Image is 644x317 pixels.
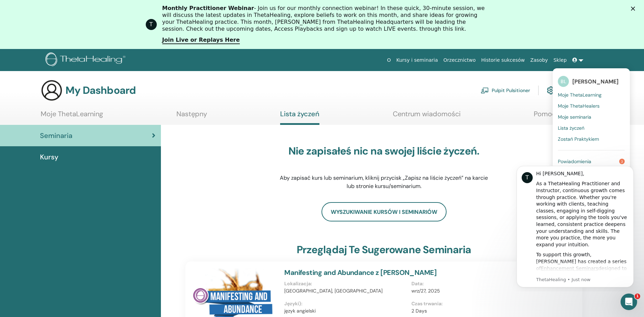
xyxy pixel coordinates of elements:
p: wrz/27, 2025 [411,287,534,295]
span: Kursy [40,152,58,162]
span: Moje seminaria [558,114,591,120]
span: Seminaria [40,130,72,141]
a: Pulpit Pulsitioner [481,83,530,98]
a: Moje ThetaHealers [558,100,625,111]
span: Powiadomienia [558,158,591,165]
span: [PERSON_NAME] [572,78,619,85]
a: BL[PERSON_NAME] [558,73,625,89]
h3: Przeglądaj te sugerowane seminaria [297,244,471,256]
div: - Join us for our monthly connection webinar! In these quick, 30-minute session, we will discuss ... [162,5,488,32]
img: generic-user-icon.jpg [41,79,63,101]
a: Moje konto [547,83,583,98]
p: Lokalizacja : [284,280,407,287]
a: Wyszukiwanie kursów i seminariów [321,202,447,221]
a: Centrum wiadomości [393,110,461,123]
span: Lista życzeń [558,125,584,131]
iframe: Intercom live chat [621,294,637,310]
a: Zostań Praktykiem [558,133,625,145]
p: język angielski [284,307,407,315]
a: Zasoby [528,54,551,67]
b: Monthly Practitioner Webinar [162,5,254,11]
p: Języki) : [284,300,407,307]
p: [GEOGRAPHIC_DATA], [GEOGRAPHIC_DATA] [284,287,407,295]
span: Moje ThetaLearning [558,92,602,98]
span: Moje ThetaHealers [558,103,600,109]
a: Join Live or Replays Here [162,37,240,44]
img: cog.svg [547,85,555,96]
div: Close [631,6,638,10]
img: logo.png [45,52,128,68]
a: Lista życzeń [558,122,625,133]
a: Moje seminaria [558,111,625,122]
h3: My Dashboard [65,84,136,97]
span: 1 [635,294,640,299]
h3: Nie zapisałeś nic na swojej liście życzeń. [275,145,492,157]
p: Aby zapisać kurs lub seminarium, kliknij przycisk „Zapisz na liście życzeń” na karcie lub stronie... [275,174,492,190]
a: Powiadomienia3 [558,156,625,167]
a: Manifesting and Abundance z [PERSON_NAME] [284,268,437,277]
a: Pomoc i zasoby [534,110,583,123]
div: Profile image for ThetaHealing [146,19,157,30]
p: Data : [411,280,534,287]
p: Czas trwania : [411,300,534,307]
a: Historie sukcesów [479,54,528,67]
span: 3 [619,159,625,164]
a: Lista życzeń [280,110,319,125]
a: Sklep [551,54,569,67]
img: chalkboard-teacher.svg [481,87,489,93]
a: Następny [176,110,207,123]
span: Zostań Praktykiem [558,136,599,142]
a: O [384,54,393,67]
a: Moje ThetaLearning [558,89,625,100]
p: 2 Days [411,307,534,315]
a: Orzecznictwo [441,54,479,67]
div: To support this growth, [PERSON_NAME] has created a series of designed to help you refine your kn... [30,92,122,166]
a: Enhancement Seminars [35,106,92,111]
iframe: Intercom notifications message [506,160,644,291]
a: Moje ThetaLearning [41,110,103,123]
span: BL [558,76,569,87]
p: Message from ThetaHealing, sent Just now [30,117,122,123]
a: Kursy i seminaria [393,54,441,67]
